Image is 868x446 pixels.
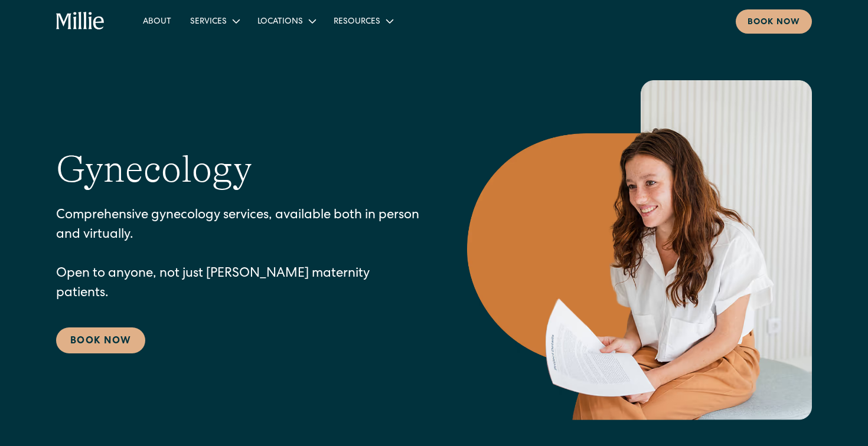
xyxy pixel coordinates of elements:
[467,80,812,420] img: Smiling woman holding documents during a consultation, reflecting supportive guidance in maternit...
[736,9,812,34] a: Book now
[334,16,380,28] div: Resources
[56,327,145,353] a: Book Now
[748,17,800,29] div: Book now
[181,11,248,31] div: Services
[56,147,252,192] h1: Gynecology
[248,11,324,31] div: Locations
[56,12,105,31] a: home
[190,16,227,28] div: Services
[133,11,181,31] a: About
[56,206,420,304] p: Comprehensive gynecology services, available both in person and virtually. Open to anyone, not ju...
[257,16,303,28] div: Locations
[324,11,402,31] div: Resources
